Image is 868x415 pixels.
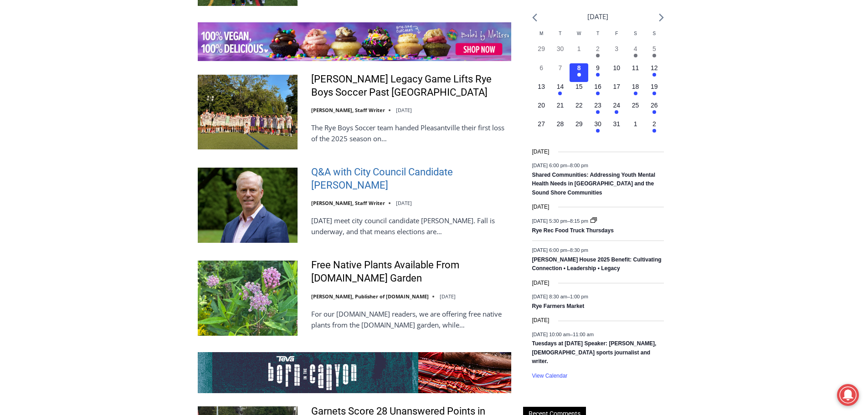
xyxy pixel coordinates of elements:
[613,64,620,72] time: 10
[596,92,600,95] em: Has events
[532,101,551,119] button: 20
[570,119,588,138] button: 29
[557,83,564,90] time: 14
[532,44,551,63] button: 29
[632,64,639,72] time: 11
[634,54,637,57] em: Has events
[575,83,583,90] time: 15
[532,30,551,44] div: Monday
[596,31,599,36] span: T
[575,120,583,128] time: 29
[532,331,570,337] span: [DATE] 10:00 am
[96,77,100,86] div: 3
[551,30,570,44] div: Tuesday
[538,102,545,109] time: 20
[587,10,608,23] li: [DATE]
[577,45,581,52] time: 1
[626,82,645,101] button: 18 Has events
[532,163,588,168] time: –
[198,168,298,242] img: Q&A with City Council Candidate James Ward
[607,101,626,119] button: 24 Has events
[645,101,663,119] button: 26 Has events
[588,101,607,119] button: 23 Has events
[311,122,511,144] p: The Rye Boys Soccer team handed Pleasantville their first loss of the 2025 season on…
[532,331,594,337] time: –
[570,294,588,299] span: 1:00 pm
[570,247,588,253] span: 8:30 pm
[311,215,511,237] p: [DATE] meet city council candidate [PERSON_NAME]. Fall is underway, and that means elections are…
[532,279,550,287] time: [DATE]
[311,200,385,206] a: [PERSON_NAME], Staff Writer
[594,83,601,90] time: 16
[539,64,543,72] time: 6
[577,73,581,77] em: Has events
[607,119,626,138] button: 31
[551,82,570,101] button: 14 Has events
[645,30,663,44] div: Sunday
[532,247,588,253] time: –
[607,30,626,44] div: Friday
[538,120,545,128] time: 27
[311,308,511,330] p: For our [DOMAIN_NAME] readers, we are offering free native plants from the [DOMAIN_NAME] garden, ...
[652,92,656,95] em: Has events
[596,110,600,114] em: Has events
[607,63,626,82] button: 10
[311,166,511,192] a: Q&A with City Council Candidate [PERSON_NAME]
[0,91,136,113] a: [PERSON_NAME] Read Sanctuary Fall Fest: [DATE]
[532,294,588,299] time: –
[634,31,637,36] span: S
[551,119,570,138] button: 28
[539,31,543,36] span: M
[532,148,550,156] time: [DATE]
[311,259,511,285] a: Free Native Plants Available From [DOMAIN_NAME] Garden
[588,82,607,101] button: 16 Has events
[538,45,545,52] time: 29
[626,44,645,63] button: 4 Has events
[632,83,639,90] time: 18
[198,261,298,335] img: Free Native Plants Available From MyRye.com Garden
[230,0,431,88] div: Apply Now <> summer and RHS senior internships available
[659,13,664,22] a: Next month
[532,218,567,223] span: [DATE] 5:30 pm
[607,82,626,101] button: 17
[107,77,111,86] div: 6
[532,227,614,235] a: Rye Rec Food Truck Thursdays
[596,54,600,57] em: Has events
[652,73,656,77] em: Has events
[396,200,412,206] time: [DATE]
[626,101,645,119] button: 25
[532,316,550,325] time: [DATE]
[532,303,585,310] a: Rye Farmers Market
[596,45,600,52] time: 2
[311,293,429,300] a: [PERSON_NAME], Publisher of [DOMAIN_NAME]
[651,83,658,90] time: 19
[532,373,568,379] a: View Calendar
[652,54,656,57] em: Has events
[652,110,656,114] em: Has events
[634,45,637,52] time: 4
[596,129,600,133] em: Has events
[588,44,607,63] button: 2 Has events
[594,102,601,109] time: 23
[96,27,130,75] div: Face Painting
[588,30,607,44] div: Thursday
[615,110,618,114] em: Has events
[570,82,588,101] button: 15
[634,120,637,128] time: 1
[532,294,567,299] span: [DATE] 8:30 am
[557,45,564,52] time: 30
[607,44,626,63] button: 3
[651,64,658,72] time: 12
[570,30,588,44] div: Wednesday
[626,30,645,44] div: Saturday
[645,82,663,101] button: 19 Has events
[596,73,600,77] em: Has events
[577,64,581,72] time: 8
[645,63,663,82] button: 12 Has events
[532,63,551,82] button: 6
[557,120,564,128] time: 28
[396,107,412,113] time: [DATE]
[551,101,570,119] button: 21
[532,340,657,365] a: Tuesdays at [DATE] Speaker: [PERSON_NAME], [DEMOGRAPHIC_DATA] sports journalist and writer.
[613,120,620,128] time: 31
